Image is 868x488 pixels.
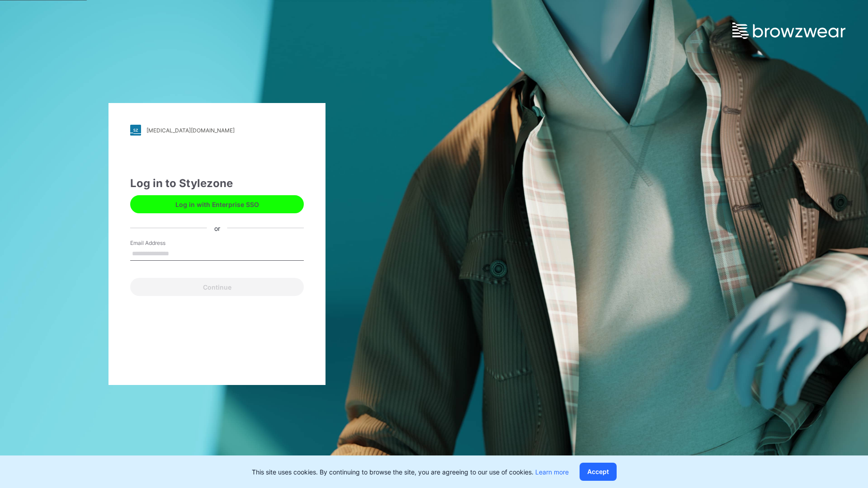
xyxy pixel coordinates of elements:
[732,23,845,39] img: browzwear-logo.e42bd6dac1945053ebaf764b6aa21510.svg
[207,223,227,233] div: or
[130,175,304,192] div: Log in to Stylezone
[130,125,304,136] a: [MEDICAL_DATA][DOMAIN_NAME]
[580,463,617,481] button: Accept
[130,125,141,136] img: stylezone-logo.562084cfcfab977791bfbf7441f1a819.svg
[252,467,569,477] p: This site uses cookies. By continuing to browse the site, you are agreeing to our use of cookies.
[130,239,193,247] label: Email Address
[130,195,304,213] button: Log in with Enterprise SSO
[535,468,569,476] a: Learn more
[146,127,235,134] div: [MEDICAL_DATA][DOMAIN_NAME]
